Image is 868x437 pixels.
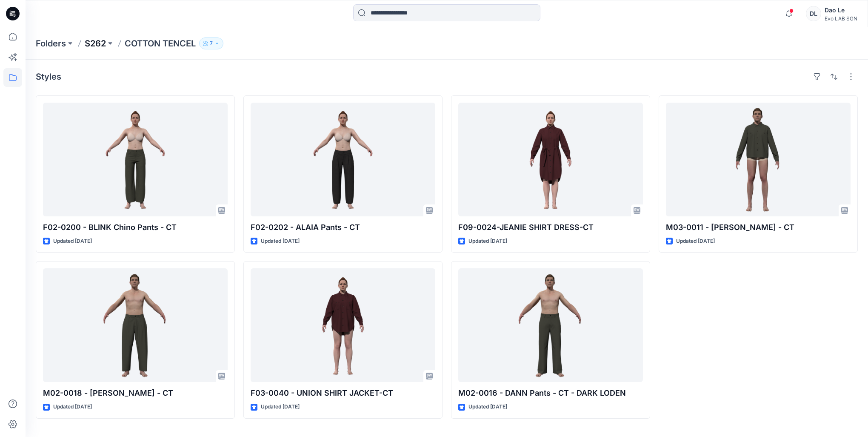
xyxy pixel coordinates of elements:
button: 7 [199,37,223,49]
a: F02-0202 - ALAIA Pants - CT [251,103,435,216]
div: DL [806,6,821,21]
a: F03-0040 - UNION SHIRT JACKET-CT [251,268,435,382]
a: Folders [36,37,66,49]
a: M02-0016 - DANN Pants - CT - DARK LODEN [458,268,643,382]
p: M02-0018 - [PERSON_NAME] - CT [43,387,228,399]
p: Updated [DATE] [53,237,92,246]
p: Updated [DATE] [261,402,300,411]
p: Updated [DATE] [53,402,92,411]
a: M03-0011 - PEDRO Overshirt - CT [666,103,851,216]
h4: Styles [36,72,61,82]
a: S262 [85,37,106,49]
p: F03-0040 - UNION SHIRT JACKET-CT [251,387,435,399]
p: M03-0011 - [PERSON_NAME] - CT [666,221,851,233]
p: F02-0202 - ALAIA Pants - CT [251,221,435,233]
a: F02-0200 - BLINK Chino Pants - CT [43,103,228,216]
div: Evo LAB SGN [825,15,857,22]
p: M02-0016 - DANN Pants - CT - DARK LODEN [458,387,643,399]
p: COTTON TENCEL [125,37,196,49]
p: Updated [DATE] [676,237,715,246]
p: Updated [DATE] [468,402,507,411]
a: M02-0018 - DAVE Pants - CT [43,268,228,382]
p: F02-0200 - BLINK Chino Pants - CT [43,221,228,233]
p: 7 [210,39,213,48]
a: F09-0024-JEANIE SHIRT DRESS-CT [458,103,643,216]
p: F09-0024-JEANIE SHIRT DRESS-CT [458,221,643,233]
p: Updated [DATE] [468,237,507,246]
div: Dao Le [825,5,857,15]
p: Updated [DATE] [261,237,300,246]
